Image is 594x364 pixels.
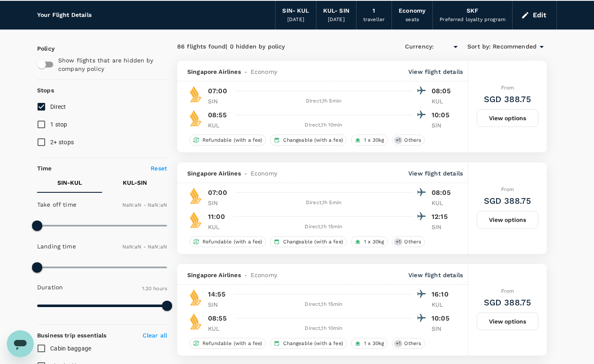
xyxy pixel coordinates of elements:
strong: Business trip essentials [37,332,107,339]
span: + 1 [394,137,402,144]
p: KUL [432,97,453,105]
span: + 1 [394,340,402,347]
p: KUL [208,223,229,231]
span: Singapore Airlines [187,67,241,76]
span: Changeable (with a fee) [280,137,346,144]
div: 1 [373,6,375,16]
div: seats [405,16,419,24]
span: Recommended [493,42,537,51]
p: 08:55 [208,313,227,324]
span: Economy [251,67,277,76]
span: Currency : [405,42,434,51]
p: Policy [37,44,45,53]
span: Economy [251,271,277,279]
p: SIN [432,324,453,333]
p: Landing time [37,242,76,251]
iframe: Button to launch messaging window [7,330,34,357]
span: - [241,169,251,178]
span: Others [401,137,424,144]
div: Direct , 1h 15min [234,300,413,309]
div: traveller [363,16,385,24]
p: SIN [208,300,229,309]
p: SIN - KUL [57,178,82,187]
span: NaN:aN - NaN:aN [122,202,167,208]
div: +1Others [392,236,425,247]
p: SIN [208,97,229,105]
h6: SGD 388.75 [484,92,532,106]
div: SIN - KUL [282,6,309,16]
p: KUL - SIN [123,178,147,187]
span: Direct [50,103,66,110]
div: 1 x 30kg [351,135,388,146]
span: Refundable (with a fee) [199,340,265,347]
span: + 1 [394,238,402,245]
div: 1 x 30kg [351,236,388,247]
span: 1 x 30kg [361,238,387,245]
strong: Stops [37,87,54,94]
div: [DATE] [328,16,345,24]
span: Others [401,340,424,347]
div: Direct , 1h 15min [234,223,413,231]
div: Refundable (with a fee) [189,338,266,349]
span: Changeable (with a fee) [280,238,346,245]
p: Show flights that are hidden by company policy [58,56,161,73]
span: 2+ stops [50,139,74,146]
div: Direct , 1h 10min [234,324,413,333]
p: View flight details [408,271,463,279]
div: Direct , 1h 10min [234,121,413,129]
p: View flight details [408,67,463,76]
span: From [501,288,514,294]
p: 08:05 [432,188,453,198]
div: +1Others [392,338,425,349]
div: SKF [467,6,478,16]
div: Changeable (with a fee) [270,135,346,146]
img: SQ [187,211,204,228]
p: 12:15 [432,212,453,222]
span: 1.20 hours [142,286,167,291]
span: 1 x 30kg [361,340,387,347]
p: 14:55 [208,289,225,299]
div: Direct , 1h 5min [234,97,413,105]
div: Refundable (with a fee) [189,236,266,247]
span: Changeable (with a fee) [280,340,346,347]
h6: SGD 388.75 [484,194,532,208]
p: KUL [208,324,229,333]
h6: SGD 388.75 [484,296,532,309]
p: KUL [208,121,229,129]
button: View options [477,211,538,229]
span: Singapore Airlines [187,271,241,279]
p: 07:00 [208,188,227,198]
div: +1Others [392,135,425,146]
img: SQ [187,187,204,204]
p: 16:10 [432,289,453,299]
span: NaN:aN - NaN:aN [122,244,167,250]
p: SIN [432,121,453,129]
p: KUL [432,199,453,207]
p: 11:00 [208,212,225,222]
p: Clear all [143,331,167,340]
span: From [501,186,514,192]
div: [DATE] [287,16,304,24]
span: Refundable (with a fee) [199,238,265,245]
p: View flight details [408,169,463,178]
img: SQ [187,313,204,330]
button: View options [477,313,538,330]
span: Sort by : [467,42,491,51]
span: Economy [251,169,277,178]
div: Preferred loyalty program [440,16,505,24]
span: From [501,85,514,91]
div: KUL - SIN [323,6,349,16]
p: SIN [432,223,453,231]
div: Refundable (with a fee) [189,135,266,146]
span: - [241,271,251,279]
span: 1 stop [50,121,67,128]
span: Others [401,238,424,245]
div: 1 x 30kg [351,338,388,349]
div: Direct , 1h 5min [234,199,413,207]
button: Edit [519,8,550,22]
p: Duration [37,283,63,291]
p: Reset [151,164,167,173]
span: Singapore Airlines [187,169,241,178]
p: 08:05 [432,86,453,96]
div: Your Flight Details [37,11,92,20]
